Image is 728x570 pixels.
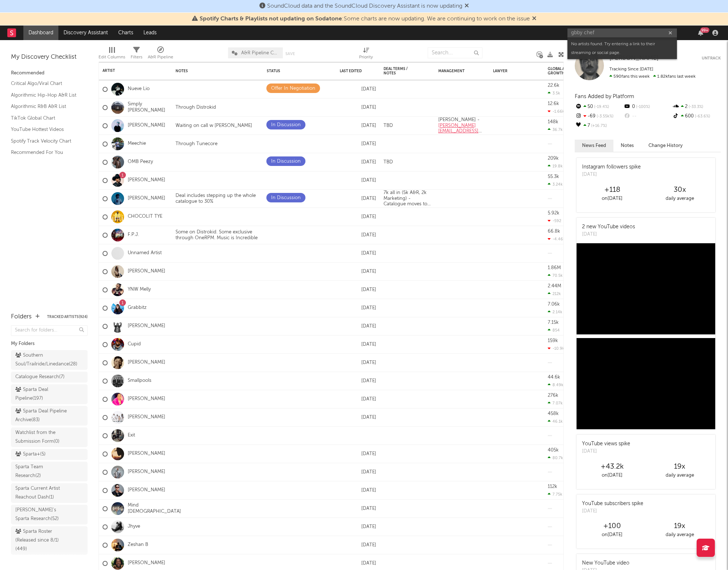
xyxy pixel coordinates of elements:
[11,350,88,370] a: Southern Soul/Trailride/Linedance(28)
[548,492,562,497] div: 7.75k
[578,194,646,203] div: on [DATE]
[113,26,138,40] a: Charts
[582,163,641,171] div: Instagram followers spike
[340,194,376,203] div: [DATE]
[285,52,295,56] button: Save
[567,38,677,59] div: No artists found. Try entering a link to their streaming or social page.
[148,53,173,62] div: A&R Pipeline
[359,53,373,62] div: Priority
[128,414,165,420] a: [PERSON_NAME]
[340,523,376,531] div: [DATE]
[15,506,67,523] div: [PERSON_NAME]'s Sparta Research ( 52 )
[11,372,88,383] a: Catalogue Research(7)
[15,450,46,459] div: Sparta+ ( 5 )
[548,218,561,223] div: -592
[11,125,80,133] a: YouTube Hottest Videos
[575,121,623,131] div: 7
[128,360,165,366] a: [PERSON_NAME]
[11,148,80,156] a: Recommended For You
[641,140,690,152] button: Change History
[609,74,650,79] span: 590 fans this week
[128,469,165,475] a: [PERSON_NAME]
[15,407,67,424] div: Sparta Deal Pipeline Archive ( 83 )
[11,313,32,321] div: Folders
[672,102,721,112] div: 2
[609,55,659,61] span: [PERSON_NAME]
[340,267,376,276] div: [DATE]
[340,377,376,385] div: [DATE]
[548,320,559,325] div: 7.15k
[702,55,721,62] button: Untrack
[548,291,561,296] div: 212k
[267,69,314,73] div: Status
[23,26,58,40] a: Dashboard
[593,105,609,109] span: -19.4 %
[548,401,563,406] div: 7.07k
[548,310,562,314] div: 2.14k
[384,67,420,75] div: Deal Terms / Notes
[99,44,125,65] div: Edit Columns
[172,229,263,241] div: Some on Distrokid. Some exclusive through OneRPM. Music is Incredible
[11,69,88,78] div: Recommended
[548,237,565,241] div: -4.46k
[128,341,141,348] a: Cupid
[575,94,634,99] span: Fans Added by Platform
[11,325,88,336] input: Search for folders...
[623,102,672,112] div: 0
[128,503,181,515] a: Mind [DEMOGRAPHIC_DATA]
[128,232,139,238] a: F.P.J.
[138,26,162,40] a: Leads
[103,69,157,73] div: Artist
[15,351,77,369] div: Southern Soul/Trailride/Linedance ( 28 )
[575,102,623,112] div: 50
[128,123,165,129] a: [PERSON_NAME]
[128,250,162,256] a: Unnamed Artist
[11,340,88,348] div: My Folders
[11,53,88,62] div: My Discovery Checklist
[582,223,635,231] div: 2 new YouTube videos
[548,83,559,88] div: 22.6k
[548,101,559,106] div: 12.6k
[438,123,482,139] a: [PERSON_NAME][EMAIL_ADDRESS][DOMAIN_NAME]
[340,286,376,294] div: [DATE]
[435,117,489,134] div: [PERSON_NAME] -
[578,462,646,471] div: +43.2k
[340,213,376,221] div: [DATE]
[578,531,646,539] div: on [DATE]
[128,141,146,147] a: Meechie
[694,115,710,119] span: -63.6 %
[340,85,376,94] div: [DATE]
[548,346,565,351] div: -10.9k
[596,115,613,119] span: -3.55k %
[548,265,561,270] div: 1.86M
[128,378,151,384] a: Smallpools
[128,542,148,548] a: Zeshan B
[438,69,475,73] div: Management
[271,84,315,93] div: Offer In Negotiation
[15,373,65,381] div: Catalogue Research ( 7 )
[11,137,80,145] a: Spotify Track Velocity Chart
[380,159,397,165] div: TBD
[340,413,376,422] div: [DATE]
[11,80,80,88] a: Critical Algo/Viral Chart
[172,141,221,147] div: Through Tunecore
[582,508,643,515] div: [DATE]
[11,91,80,99] a: Algorithmic Hip-Hop A&R List
[548,448,559,453] div: 405k
[635,105,650,109] span: -100 %
[582,448,630,455] div: [DATE]
[340,358,376,367] div: [DATE]
[575,140,613,152] button: News Feed
[582,231,635,238] div: [DATE]
[548,328,560,333] div: 854
[590,124,607,128] span: +16.7 %
[271,194,301,202] div: In Discussion
[128,487,165,493] a: [PERSON_NAME]
[128,214,162,220] a: CHOCOLIT TYE
[340,450,376,458] div: [DATE]
[340,304,376,313] div: [DATE]
[176,69,249,73] div: Notes
[340,249,376,258] div: [DATE]
[128,177,165,183] a: [PERSON_NAME]
[646,531,713,539] div: daily average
